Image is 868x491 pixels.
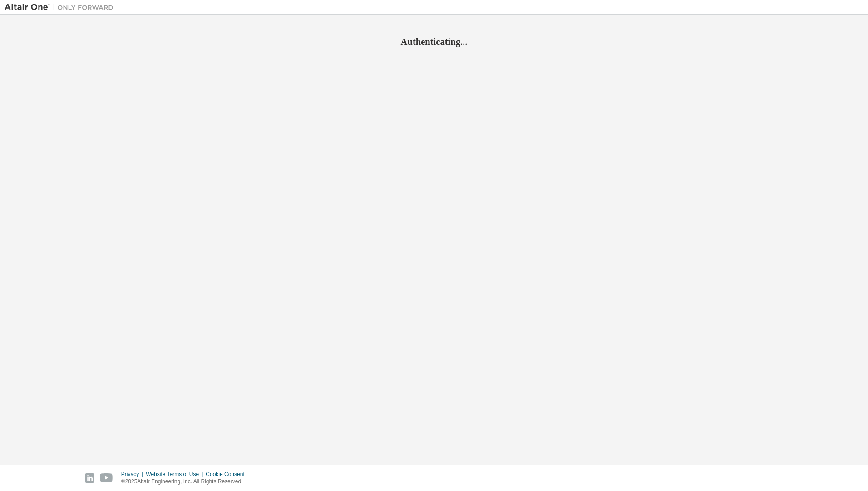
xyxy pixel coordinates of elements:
img: youtube.svg [100,473,113,483]
img: linkedin.svg [85,473,94,483]
h2: Authenticating... [5,36,863,48]
div: Cookie Consent [206,471,250,478]
img: Altair One [5,3,118,12]
div: Privacy [121,471,146,478]
div: Website Terms of Use [146,471,206,478]
p: © 2025 Altair Engineering, Inc. All Rights Reserved. [121,478,250,486]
